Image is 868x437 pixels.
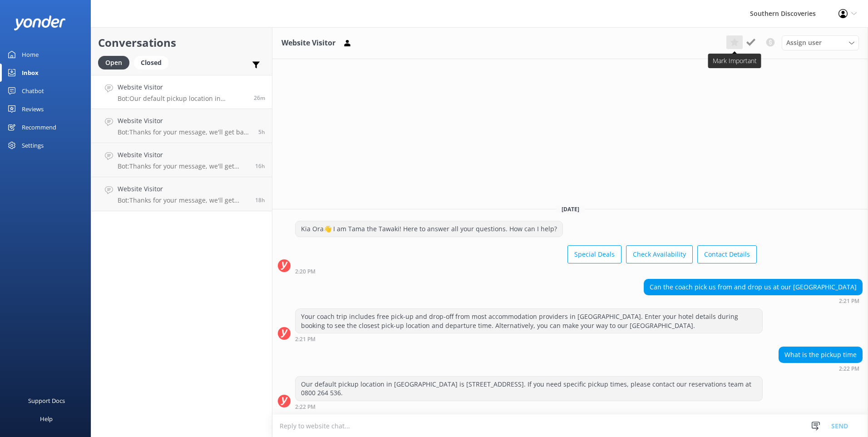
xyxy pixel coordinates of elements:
div: Support Docs [28,392,65,410]
div: Help [40,410,53,428]
span: [DATE] [556,205,585,213]
div: Inbox [22,64,39,82]
strong: 2:21 PM [839,298,859,304]
h4: Website Visitor [118,116,252,126]
div: Your coach trip includes free pick-up and drop-off from most accommodation providers in [GEOGRAPH... [296,309,762,333]
p: Bot: Thanks for your message, we'll get back to you as soon as we can. You're also welcome to kee... [118,196,248,204]
div: Sep 28 2025 02:22pm (UTC +13:00) Pacific/Auckland [295,403,763,410]
span: Sep 27 2025 07:27pm (UTC +13:00) Pacific/Auckland [255,196,265,204]
button: Check Availability [626,245,693,263]
p: Bot: Thanks for your message, we'll get back to you as soon as we can. You're also welcome to kee... [118,162,248,170]
strong: 2:22 PM [839,366,859,372]
a: Website VisitorBot:Our default pickup location in [GEOGRAPHIC_DATA] is [STREET_ADDRESS]. If you n... [91,75,272,109]
button: Special Deals [567,245,621,263]
img: yonder-white-logo.png [14,15,66,30]
strong: 2:20 PM [295,269,316,274]
div: Our default pickup location in [GEOGRAPHIC_DATA] is [STREET_ADDRESS]. If you need specific pickup... [296,377,762,401]
span: Assign user [786,38,822,48]
div: Assign User [782,35,859,50]
div: Open [98,56,129,70]
div: What is the pickup time [779,347,862,363]
button: Contact Details [697,245,757,263]
h4: Website Visitor [118,82,247,92]
div: Home [22,45,39,64]
a: Open [98,57,134,67]
div: Sep 28 2025 02:21pm (UTC +13:00) Pacific/Auckland [644,298,863,304]
div: Sep 28 2025 02:20pm (UTC +13:00) Pacific/Auckland [295,268,757,274]
div: Sep 28 2025 02:22pm (UTC +13:00) Pacific/Auckland [779,365,863,372]
a: Website VisitorBot:Thanks for your message, we'll get back to you as soon as we can. You're also ... [91,177,272,211]
strong: 2:22 PM [295,404,316,410]
div: Kia Ora👋 I am Tama the Tawaki! Here to answer all your questions. How can I help? [296,221,562,237]
span: Sep 27 2025 08:54pm (UTC +13:00) Pacific/Auckland [255,162,265,170]
span: Sep 28 2025 09:11am (UTC +13:00) Pacific/Auckland [258,128,265,136]
h4: Website Visitor [118,184,248,194]
h4: Website Visitor [118,150,248,160]
div: Can the coach pick us from and drop us at our [GEOGRAPHIC_DATA] [644,279,862,295]
div: Chatbot [22,82,44,100]
div: Settings [22,136,44,154]
p: Bot: Our default pickup location in [GEOGRAPHIC_DATA] is [STREET_ADDRESS]. If you need specific p... [118,94,247,103]
div: Closed [134,56,168,70]
p: Bot: Thanks for your message, we'll get back to you as soon as we can. You're also welcome to kee... [118,128,252,136]
span: Sep 28 2025 02:22pm (UTC +13:00) Pacific/Auckland [254,94,265,102]
h3: Website Visitor [281,37,335,49]
a: Website VisitorBot:Thanks for your message, we'll get back to you as soon as we can. You're also ... [91,109,272,143]
h2: Conversations [98,34,265,51]
div: Sep 28 2025 02:21pm (UTC +13:00) Pacific/Auckland [295,336,763,342]
a: Website VisitorBot:Thanks for your message, we'll get back to you as soon as we can. You're also ... [91,143,272,177]
div: Reviews [22,100,44,118]
a: Closed [134,57,173,67]
strong: 2:21 PM [295,337,316,342]
div: Recommend [22,118,56,136]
